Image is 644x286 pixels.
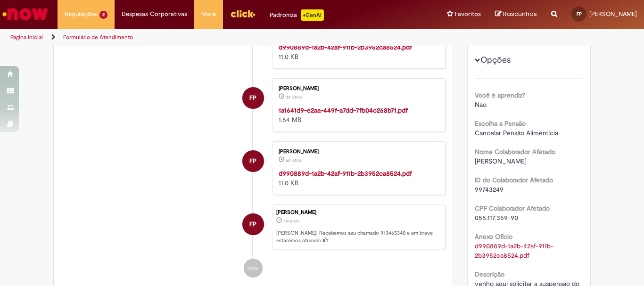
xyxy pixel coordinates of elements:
div: Fernando De Souza Reis Pereira [242,150,264,172]
span: [PERSON_NAME] [475,157,527,165]
a: d990889d-1a2b-42af-911b-2b3952ca8524.pdf [279,43,412,51]
a: Download de d990889d-1a2b-42af-911b-2b3952ca8524.pdf [475,242,553,260]
b: Descrição [475,270,504,278]
span: 6m atrás [286,157,302,163]
span: FP [249,213,256,236]
time: 30/08/2025 23:48:46 [286,94,302,100]
img: click_logo_yellow_360x200.png [230,7,256,21]
span: More [201,9,216,19]
span: FP [577,11,582,17]
span: Rascunhos [503,9,537,18]
b: Você é aprendiz? [475,91,525,99]
span: Cancelar Pensão Alimentícia [475,129,558,137]
span: 2 [99,11,107,19]
span: Requisições [65,9,98,19]
span: FP [249,87,256,109]
div: [PERSON_NAME] [276,210,440,215]
div: Fernando De Souza Reis Pereira [242,87,264,109]
div: [PERSON_NAME] [279,86,436,91]
a: Formulário de Atendimento [63,33,133,41]
b: CPF Colaborador Afetado [475,204,550,212]
div: Padroniza [270,9,324,21]
div: 1.54 MB [279,106,436,124]
span: 055.117.359-90 [475,213,518,222]
time: 30/08/2025 23:49:06 [283,218,299,224]
span: 99743249 [475,185,504,194]
p: +GenAi [301,9,324,21]
span: 3m atrás [286,94,302,100]
a: Rascunhos [495,10,537,19]
div: 11.0 KB [279,42,436,61]
time: 30/08/2025 23:46:18 [286,157,302,163]
span: 3m atrás [283,218,299,224]
b: ID do Colaborador Afetado [475,176,553,184]
a: 1a1641d9-e2aa-449f-a7dd-7fb04c268b71.pdf [279,106,408,114]
b: Anexo Ofício [475,232,512,241]
a: Página inicial [10,33,43,41]
img: ServiceNow [1,5,50,24]
b: Escolha a Pensão [475,119,526,128]
li: Fernando De Souza Reis Pereira [61,204,446,250]
span: FP [249,150,256,172]
a: d990889d-1a2b-42af-911b-2b3952ca8524.pdf [279,169,412,178]
span: Favoritos [455,9,481,19]
ul: Trilhas de página [7,29,422,46]
div: 11.0 KB [279,169,436,188]
div: [PERSON_NAME] [279,149,436,155]
p: [PERSON_NAME]! Recebemos seu chamado R13465340 e em breve estaremos atuando. [276,229,440,244]
span: Despesas Corporativas [122,9,187,19]
span: [PERSON_NAME] [589,10,637,18]
div: Fernando De Souza Reis Pereira [242,213,264,235]
span: Não [475,100,487,109]
b: Nome Colaborador Afetado [475,147,555,156]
